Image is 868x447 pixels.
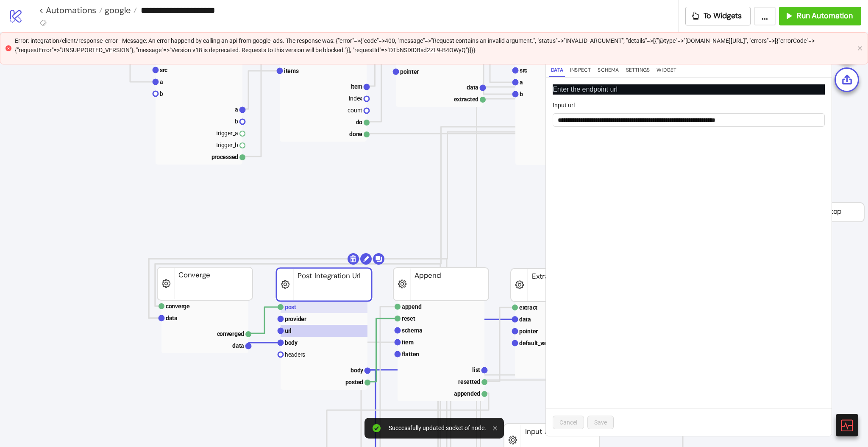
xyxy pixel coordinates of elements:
[351,83,362,90] text: item
[596,66,620,77] button: Schema
[520,79,523,86] text: a
[402,351,419,358] text: flatten
[754,7,776,25] button: ...
[232,342,244,349] text: data
[160,78,163,85] text: a
[797,11,853,21] span: Run Automation
[655,66,678,77] button: Widget
[549,66,565,77] button: Data
[285,339,298,346] text: body
[285,304,296,310] text: post
[160,67,167,73] text: src
[285,327,292,334] text: url
[284,67,299,74] text: items
[553,101,580,110] label: Input url
[519,340,554,346] text: default_value
[568,66,593,77] button: Inspect
[520,91,523,98] text: b
[472,366,480,373] text: list
[553,416,584,429] button: Cancel
[285,351,305,358] text: headers
[779,7,861,25] button: Run Automation
[235,106,238,113] text: a
[402,327,423,334] text: schema
[519,328,538,335] text: pointer
[519,316,531,323] text: data
[553,84,825,95] p: Enter the endpoint url
[349,95,362,102] text: index
[402,303,422,310] text: append
[520,67,527,74] text: src
[402,339,414,346] text: item
[348,107,362,114] text: count
[285,316,306,322] text: provider
[624,66,652,77] button: Settings
[704,11,742,21] span: To Widgets
[39,6,103,14] a: < Automations
[166,315,178,321] text: data
[400,68,419,75] text: pointer
[553,113,825,127] input: Input url
[6,45,11,51] span: close-circle
[519,304,537,311] text: extract
[389,425,486,432] div: Successfully updated socket of node.
[857,46,862,51] button: close
[160,90,163,97] text: b
[685,7,751,25] button: To Widgets
[103,5,131,16] span: google
[235,118,238,125] text: b
[351,367,364,374] text: body
[15,36,854,55] div: Error: integration/client/response_error - Message: An error happend by calling an api from googl...
[857,46,862,51] span: close
[103,6,137,14] a: google
[166,303,190,310] text: converge
[587,416,614,429] button: Save
[467,84,479,91] text: data
[402,315,415,322] text: reset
